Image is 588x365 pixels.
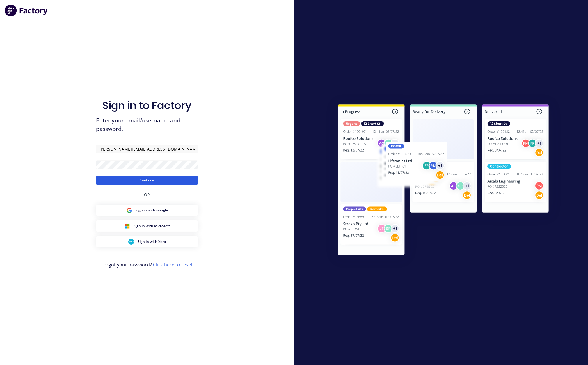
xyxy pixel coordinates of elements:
button: Xero Sign inSign in with Xero [96,236,198,247]
img: Factory [5,5,48,16]
img: Sign in [325,93,562,269]
img: Microsoft Sign in [124,223,130,229]
span: Sign in with Microsoft [134,223,170,229]
span: Sign in with Google [136,208,168,213]
button: Google Sign inSign in with Google [96,205,198,216]
input: Email/Username [96,145,198,153]
img: Xero Sign in [128,239,134,245]
button: Microsoft Sign inSign in with Microsoft [96,220,198,232]
button: Continue [96,176,198,185]
span: Enter your email/username and password. [96,116,198,133]
img: Google Sign in [126,207,132,213]
span: Sign in with Xero [138,239,166,244]
span: Forgot your password? [101,261,193,268]
h1: Sign in to Factory [102,99,191,112]
div: OR [144,185,150,205]
a: Click here to reset [153,261,193,268]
